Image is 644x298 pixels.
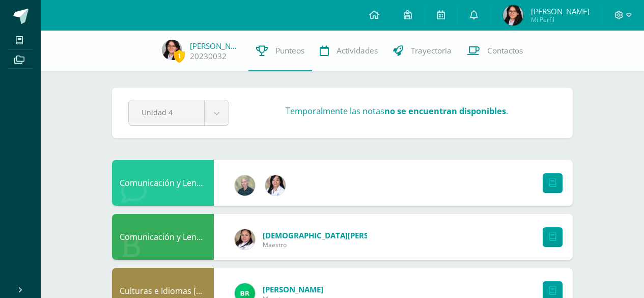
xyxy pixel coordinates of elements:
span: Unidad 4 [142,100,191,124]
span: Punteos [275,45,304,56]
a: Trayectoria [385,31,459,71]
strong: no se encuentran disponibles [384,105,506,117]
span: 1 [174,49,185,62]
h3: Temporalmente las notas . [286,105,508,117]
a: [PERSON_NAME] [190,41,241,51]
img: 83f23ec6884ac7d04a70a46ce6654aab.png [235,175,255,196]
span: Maestro [263,240,385,249]
a: [DEMOGRAPHIC_DATA][PERSON_NAME] [263,230,385,240]
span: Trayectoria [411,45,452,56]
span: Mi Perfil [531,15,590,24]
a: Contactos [459,31,530,71]
a: [PERSON_NAME] [263,284,323,294]
a: Punteos [248,31,312,71]
img: 47e6e1a70019e806312baafca64e1eab.png [235,229,255,250]
img: 16184bc207c3b617e31b899b9c7d75c5.png [503,5,523,25]
img: 16184bc207c3b617e31b899b9c7d75c5.png [162,40,182,60]
span: Actividades [337,45,378,56]
a: 20230032 [190,51,227,62]
span: Contactos [487,45,523,56]
a: Unidad 4 [129,100,229,125]
img: 099ef056f83dc0820ec7ee99c9f2f859.png [265,175,286,196]
div: Comunicación y Lenguaje, Idioma Español [112,214,214,260]
a: Actividades [312,31,385,71]
div: Comunicación y Lenguaje, Idioma Extranjero [112,160,214,206]
span: [PERSON_NAME] [531,6,590,16]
